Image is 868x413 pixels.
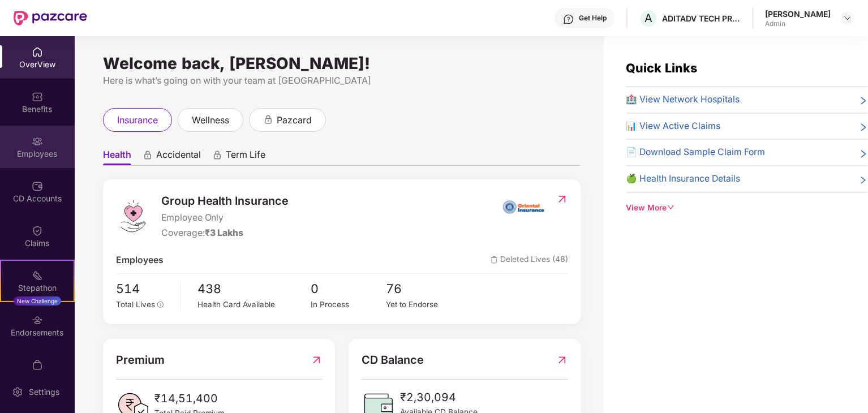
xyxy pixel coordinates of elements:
[14,11,87,25] img: New Pazcare Logo
[662,13,741,24] div: ADITADV TECH PRIVATE LIMITED
[192,113,229,127] span: wellness
[161,192,289,210] span: Group Health Insurance
[32,270,43,281] img: svg+xml;base64,PHN2ZyB4bWxucz0iaHR0cDovL3d3dy53My5vcmcvMjAwMC9zdmciIHdpZHRoPSIyMSIgaGVpZ2h0PSIyMC...
[362,351,424,369] span: CD Balance
[205,227,244,238] span: ₹3 Lakhs
[311,351,323,369] img: RedirectIcon
[556,351,568,369] img: RedirectIcon
[157,302,164,308] span: info-circle
[277,113,312,127] span: pazcard
[212,150,222,160] div: animation
[859,95,868,107] span: right
[556,193,568,205] img: RedirectIcon
[626,93,740,107] span: 🏥 View Network Hospitals
[765,8,831,19] div: [PERSON_NAME]
[667,204,675,212] span: down
[32,225,43,236] img: svg+xml;base64,PHN2ZyBpZD0iQ2xhaW0iIHhtbG5zPSJodHRwOi8vd3d3LnczLm9yZy8yMDAwL3N2ZyIgd2lkdGg9IjIwIi...
[626,172,741,186] span: 🍏 Health Insurance Details
[116,279,173,299] span: 514
[103,74,581,88] div: Here is what’s going on with your team at [GEOGRAPHIC_DATA]
[765,19,831,28] div: Admin
[579,14,607,23] div: Get Help
[32,180,43,192] img: svg+xml;base64,PHN2ZyBpZD0iQ0RfQWNjb3VudHMiIGRhdGEtbmFtZT0iQ0QgQWNjb3VudHMiIHhtbG5zPSJodHRwOi8vd3...
[103,149,131,165] span: Health
[116,300,155,309] span: Total Lives
[25,386,63,398] div: Settings
[311,299,386,311] div: In Process
[103,59,581,68] div: Welcome back, [PERSON_NAME]!
[626,202,868,214] div: View More
[563,14,574,25] img: svg+xml;base64,PHN2ZyBpZD0iSGVscC0zMngzMiIgeG1sbnM9Imh0dHA6Ly93d3cudzMub3JnLzIwMDAvc3ZnIiB3aWR0aD...
[161,226,289,240] div: Coverage:
[116,199,150,233] img: logo
[859,148,868,160] span: right
[263,114,273,124] div: animation
[626,119,721,134] span: 📊 View Active Claims
[626,145,766,160] span: 📄 Download Sample Claim Form
[311,279,386,299] span: 0
[32,359,43,371] img: svg+xml;base64,PHN2ZyBpZD0iTXlfT3JkZXJzIiBkYXRhLW5hbWU9Ik15IE9yZGVycyIgeG1sbnM9Imh0dHA6Ly93d3cudz...
[502,192,545,221] img: insurerIcon
[143,150,153,160] div: animation
[645,11,653,25] span: A
[626,61,698,75] span: Quick Links
[156,149,201,165] span: Accidental
[12,386,23,398] img: svg+xml;base64,PHN2ZyBpZD0iU2V0dGluZy0yMHgyMCIgeG1sbnM9Imh0dHA6Ly93d3cudzMub3JnLzIwMDAvc3ZnIiB3aW...
[386,299,462,311] div: Yet to Endorse
[843,14,852,23] img: svg+xml;base64,PHN2ZyBpZD0iRHJvcGRvd24tMzJ4MzIiIHhtbG5zPSJodHRwOi8vd3d3LnczLm9yZy8yMDAwL3N2ZyIgd2...
[32,46,43,58] img: svg+xml;base64,PHN2ZyBpZD0iSG9tZSIgeG1sbnM9Imh0dHA6Ly93d3cudzMub3JnLzIwMDAvc3ZnIiB3aWR0aD0iMjAiIG...
[198,279,311,299] span: 438
[32,91,43,102] img: svg+xml;base64,PHN2ZyBpZD0iQmVuZWZpdHMiIHhtbG5zPSJodHRwOi8vd3d3LnczLm9yZy8yMDAwL3N2ZyIgd2lkdGg9Ij...
[32,315,43,326] img: svg+xml;base64,PHN2ZyBpZD0iRW5kb3JzZW1lbnRzIiB4bWxucz0iaHR0cDovL3d3dy53My5vcmcvMjAwMC9zdmciIHdpZH...
[161,211,289,225] span: Employee Only
[491,253,568,268] span: Deleted Lives (48)
[117,113,158,127] span: insurance
[14,296,61,306] div: New Challenge
[154,390,225,407] span: ₹14,51,400
[859,174,868,186] span: right
[1,282,74,294] div: Stepathon
[859,122,868,134] span: right
[116,351,165,369] span: Premium
[400,389,478,406] span: ₹2,30,094
[116,253,164,268] span: Employees
[491,256,498,264] img: deleteIcon
[198,299,311,311] div: Health Card Available
[386,279,462,299] span: 76
[226,149,265,165] span: Term Life
[32,136,43,147] img: svg+xml;base64,PHN2ZyBpZD0iRW1wbG95ZWVzIiB4bWxucz0iaHR0cDovL3d3dy53My5vcmcvMjAwMC9zdmciIHdpZHRoPS...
